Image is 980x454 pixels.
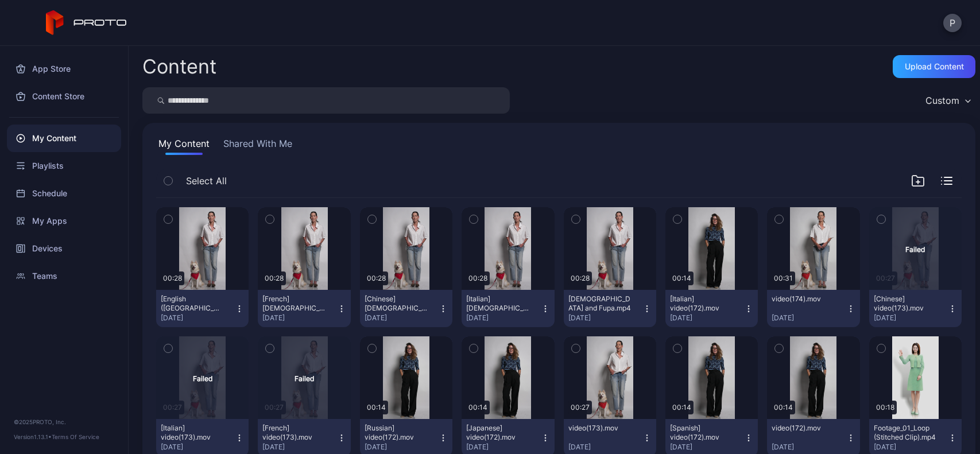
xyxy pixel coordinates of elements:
div: [Spanish] video(172).mov [670,424,733,442]
div: [Italian] Lady and Fupa.mp4 [466,294,529,313]
div: [English (UK)] Lady and Fupa.mp4 [161,294,224,313]
div: [DATE] [874,313,948,323]
div: [Chinese] video(173).mov [874,294,937,313]
a: Terms Of Service [52,433,99,440]
button: [DEMOGRAPHIC_DATA] and Fupa.mp4[DATE] [564,290,656,327]
div: [DATE] [670,443,744,452]
a: Content Store [7,83,121,110]
div: [DATE] [466,313,540,323]
button: video(174).mov[DATE] [767,290,859,327]
button: [French] [DEMOGRAPHIC_DATA] and Fupa.mp4[DATE] [258,290,350,327]
a: Devices [7,235,121,262]
div: Upload Content [905,62,964,71]
div: [French] video(173).mov [262,424,326,442]
div: [DATE] [772,313,846,323]
div: [DATE] [670,313,744,323]
button: [Chinese] [DEMOGRAPHIC_DATA] and Fupa.mp4[DATE] [360,290,452,327]
div: video(172).mov [772,424,835,433]
button: My Content [156,137,212,155]
div: [French] Lady and Fupa.mp4 [262,294,326,313]
div: Failed [905,243,925,254]
div: Lady and Fupa.mp4 [568,294,632,313]
div: video(174).mov [772,294,835,304]
button: [Italian] video(172).mov[DATE] [665,290,758,327]
button: Shared With Me [221,137,295,155]
span: Version 1.13.1 • [14,433,52,440]
div: Content [142,57,216,76]
div: video(173).mov [568,424,632,433]
button: [Italian] [DEMOGRAPHIC_DATA] and Fupa.mp4[DATE] [462,290,554,327]
div: [Italian] video(172).mov [670,294,733,313]
div: [DATE] [365,443,439,452]
button: Custom [920,87,975,114]
button: P [943,14,962,32]
div: [Japanese] video(172).mov [466,424,529,442]
button: Upload Content [893,55,975,78]
button: [Chinese] video(173).mov[DATE] [869,290,962,327]
div: © 2025 PROTO, Inc. [14,417,114,426]
div: [DATE] [568,313,642,323]
div: [DATE] [161,443,235,452]
div: Custom [925,95,959,106]
div: [DATE] [365,313,439,323]
div: Footage_01_Loop (Stitched Clip).mp4 [874,424,937,442]
a: My Apps [7,207,121,235]
span: Select All [186,174,227,188]
a: My Content [7,125,121,152]
a: Teams [7,262,121,290]
div: [DATE] [262,313,336,323]
div: [DATE] [568,443,642,452]
div: [Chinese] Lady and Fupa.mp4 [365,294,428,313]
button: [English ([GEOGRAPHIC_DATA])] [DEMOGRAPHIC_DATA] and Fupa.mp4[DATE] [156,290,249,327]
div: [DATE] [161,313,235,323]
a: App Store [7,55,121,83]
div: Failed [193,372,212,383]
div: [DATE] [772,443,846,452]
div: Failed [295,372,314,383]
a: Schedule [7,180,121,207]
div: [Russian] video(172).mov [365,424,428,442]
div: [DATE] [874,443,948,452]
a: Playlists [7,152,121,180]
div: [Italian] video(173).mov [161,424,224,442]
div: [DATE] [466,443,540,452]
div: [DATE] [262,443,336,452]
